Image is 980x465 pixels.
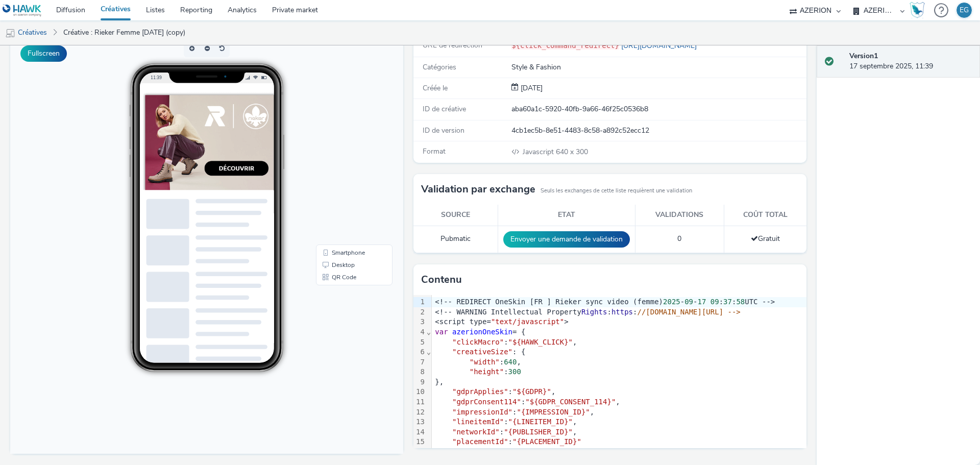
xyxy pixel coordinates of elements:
[452,437,508,446] span: "placementId"
[452,338,504,346] span: "clickMacro"
[423,126,464,135] span: ID de version
[432,347,806,357] div: : {
[423,104,466,114] span: ID de créative
[413,205,498,226] th: Source
[452,348,512,356] span: "creativeSize"
[423,62,456,72] span: Catégories
[517,408,590,416] span: "{IMPRESSION_ID}"
[432,307,806,317] div: <!-- WARNING Intellectual Property : :
[413,226,498,253] td: Pubmatic
[58,20,190,45] a: Créative : Rieker Femme [DATE] (copy)
[452,328,512,336] span: azerionOneSkin
[960,3,969,18] div: EG
[910,2,929,18] a: Hawk Academy
[508,368,521,376] span: 300
[322,214,355,221] span: Smartphone
[504,358,517,366] span: 640
[710,298,719,306] span: 09
[426,348,431,356] span: Fold line
[635,205,724,226] th: Validations
[432,437,806,447] div: :
[308,211,380,224] li: Smartphone
[432,377,806,387] div: },
[522,147,588,157] span: 640 x 300
[413,347,426,357] div: 6
[413,387,426,397] div: 10
[432,397,806,407] div: : ,
[470,368,504,376] span: "height"
[413,307,426,317] div: 2
[413,417,426,427] div: 13
[508,338,573,346] span: "${HAWK_CLICK}"
[470,358,500,366] span: "width"
[413,447,426,457] div: 16
[423,83,448,93] span: Créée le
[432,447,806,457] div: };
[3,4,42,17] img: undefined Logo
[413,327,426,337] div: 4
[322,227,345,233] span: Desktop
[452,387,508,396] span: "gdprApplies"
[508,418,573,426] span: "{LINEITEM_ID}"
[413,377,426,387] div: 9
[504,428,573,436] span: "{PUBLISHER_ID}"
[432,357,806,368] div: : ,
[421,182,535,197] h3: Validation par exchange
[512,387,551,396] span: "${GDPR}"
[413,317,426,327] div: 3
[519,83,543,93] div: Création 17 septembre 2025, 11:39
[697,298,706,306] span: 17
[413,367,426,377] div: 8
[140,39,152,45] span: 11:39
[432,337,806,348] div: : ,
[423,40,482,50] span: URL de redirection
[491,317,564,326] span: "text/javascript"
[581,308,607,316] span: Rights
[525,398,616,406] span: "${GDPR_CONSENT_114}"
[611,308,633,316] span: https
[751,234,780,243] span: Gratuit
[452,428,500,436] span: "networkId"
[637,308,740,316] span: //[DOMAIN_NAME][URL] -->
[677,234,681,243] span: 0
[452,418,504,426] span: "lineitemId"
[20,45,67,62] button: Fullscreen
[426,328,431,336] span: Fold line
[724,205,806,226] th: Coût total
[432,317,806,327] div: <script type= >
[308,236,380,248] li: QR Code
[421,272,462,287] h3: Contenu
[684,298,693,306] span: 09
[512,437,581,446] span: "{PLACEMENT_ID}"
[849,51,972,72] div: 17 septembre 2025, 11:39
[432,297,806,307] div: <!-- REDIRECT OneSkin [FR ] Rieker sync video (femme) - - : : UTC -->
[423,146,446,156] span: Format
[413,437,426,447] div: 15
[736,298,745,306] span: 58
[435,328,448,336] span: var
[511,126,805,136] div: 4cb1ec5b-8e51-4483-8c58-a892c52ecc12
[432,327,806,337] div: = {
[498,205,635,226] th: Etat
[663,298,680,306] span: 2025
[432,427,806,437] div: : ,
[541,187,692,195] small: Seuls les exchanges de cette liste requièrent une validation
[619,41,701,51] a: [URL][DOMAIN_NAME]
[413,297,426,307] div: 1
[523,147,556,157] span: Javascript
[511,104,805,114] div: aba60a1c-5920-40fb-9a66-46f25c0536b8
[322,239,346,245] span: QR Code
[432,367,806,377] div: :
[413,427,426,437] div: 14
[849,51,878,61] strong: Version 1
[511,62,805,72] div: Style & Fashion
[503,231,630,248] button: Envoyer une demande de validation
[413,397,426,407] div: 11
[910,2,925,18] div: Hawk Academy
[432,387,806,397] div: : ,
[452,398,521,406] span: "gdprConsent114"
[413,357,426,368] div: 7
[511,41,619,50] code: ${click_command_redirect}
[413,407,426,418] div: 12
[5,28,15,38] img: mobile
